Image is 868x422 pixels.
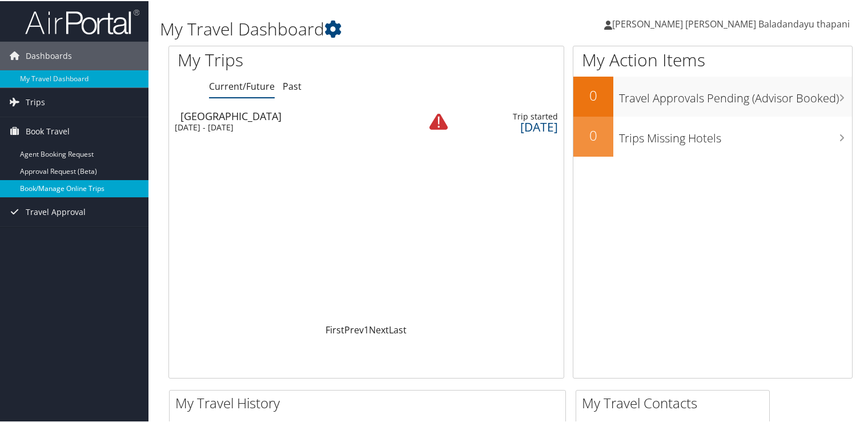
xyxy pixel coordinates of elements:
[461,121,558,131] div: [DATE]
[582,392,769,412] h2: My Travel Contacts
[461,110,558,121] div: Trip started
[178,47,391,71] h1: My Trips
[26,197,86,225] span: Travel Approval
[573,85,613,104] h2: 0
[573,116,852,156] a: 0Trips Missing Hotels
[573,125,613,144] h2: 0
[160,16,628,40] h1: My Travel Dashboard
[573,47,852,71] h1: My Action Items
[389,323,407,335] a: Last
[619,124,852,145] h3: Trips Missing Hotels
[364,323,369,335] a: 1
[344,323,364,335] a: Prev
[175,392,565,412] h2: My Travel History
[180,110,409,120] div: [GEOGRAPHIC_DATA]
[26,116,70,145] span: Book Travel
[325,323,344,335] a: First
[209,79,275,91] a: Current/Future
[25,7,139,34] img: airportal-logo.png
[369,323,389,335] a: Next
[26,87,45,116] span: Trips
[612,17,850,29] span: [PERSON_NAME] [PERSON_NAME] Baladandayu thapani
[573,75,852,116] a: 0Travel Approvals Pending (Advisor Booked)
[26,41,72,69] span: Dashboards
[619,83,852,105] h3: Travel Approvals Pending (Advisor Booked)
[604,6,861,40] a: [PERSON_NAME] [PERSON_NAME] Baladandayu thapani
[283,79,302,91] a: Past
[429,112,448,130] img: alert-flat-solid-warning.png
[175,121,404,132] div: [DATE] - [DATE]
